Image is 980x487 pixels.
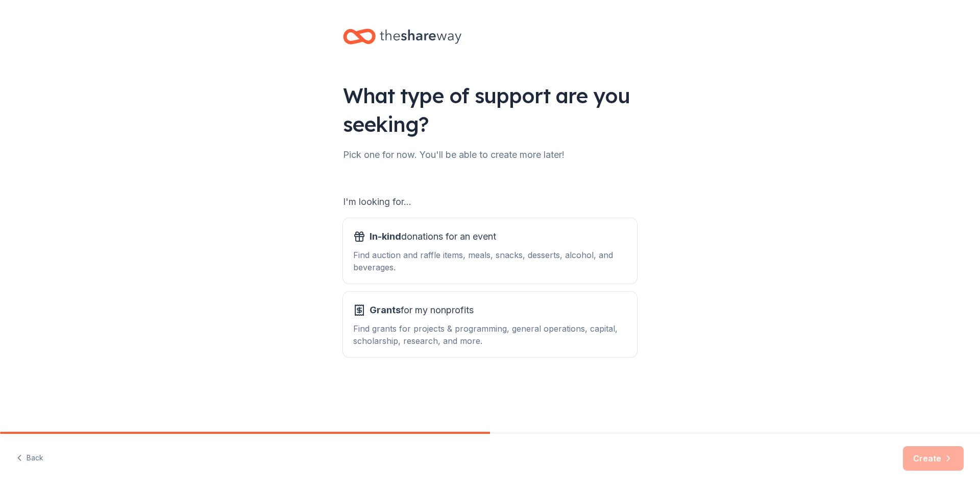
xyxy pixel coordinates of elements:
button: Grantsfor my nonprofitsFind grants for projects & programming, general operations, capital, schol... [343,292,637,357]
span: for my nonprofits [370,302,474,318]
span: In-kind [370,231,401,242]
div: What type of support are you seeking? [343,81,637,138]
span: Grants [370,305,401,315]
div: Find grants for projects & programming, general operations, capital, scholarship, research, and m... [353,322,627,347]
div: Find auction and raffle items, meals, snacks, desserts, alcohol, and beverages. [353,249,627,273]
button: In-kinddonations for an eventFind auction and raffle items, meals, snacks, desserts, alcohol, and... [343,218,637,284]
button: Back [16,448,43,469]
span: donations for an event [370,228,496,245]
div: I'm looking for... [343,194,637,210]
div: Pick one for now. You'll be able to create more later! [343,147,637,163]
